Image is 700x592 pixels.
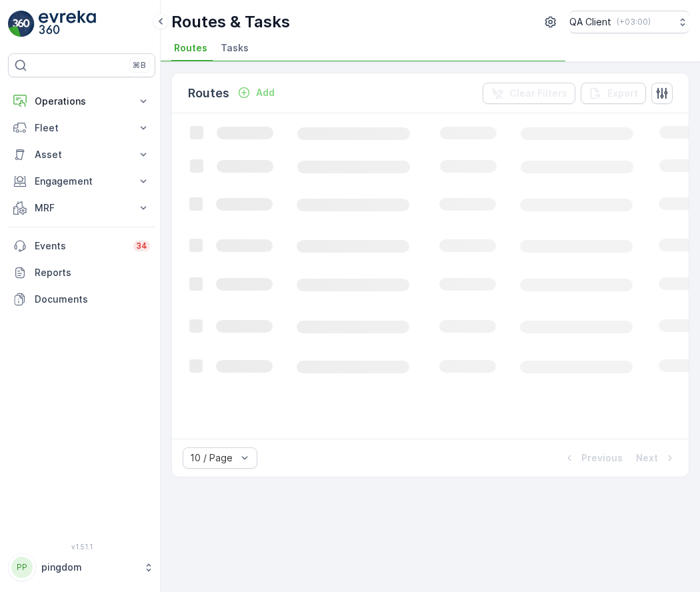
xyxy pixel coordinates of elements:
p: Next [636,451,658,465]
a: Documents [8,286,155,313]
button: Engagement [8,168,155,195]
button: Asset [8,141,155,168]
button: QA Client(+03:00) [569,11,689,33]
a: Events34 [8,233,155,259]
p: Documents [35,293,150,306]
p: Clear Filters [509,87,567,100]
p: MRF [35,201,129,215]
p: Export [607,87,638,100]
button: MRF [8,195,155,221]
div: PP [11,557,33,578]
button: Previous [561,450,624,466]
p: Operations [35,95,129,108]
button: PPpingdom [8,553,155,581]
a: Reports [8,259,155,286]
span: Routes [174,41,207,55]
p: Events [35,239,125,253]
p: pingdom [41,561,137,574]
p: ( +03:00 ) [617,17,651,27]
p: Routes & Tasks [171,11,290,33]
p: Engagement [35,175,129,188]
span: Tasks [221,41,249,55]
p: Routes [188,84,229,103]
p: Fleet [35,121,129,135]
img: logo [8,11,35,37]
img: logo_light-DOdMpM7g.png [39,11,96,37]
button: Fleet [8,115,155,141]
p: Add [256,86,275,99]
p: ⌘B [133,60,146,71]
p: 34 [136,241,147,251]
p: Asset [35,148,129,161]
button: Add [232,85,280,101]
p: QA Client [569,15,611,29]
p: Reports [35,266,150,279]
button: Export [581,83,646,104]
button: Clear Filters [483,83,575,104]
button: Operations [8,88,155,115]
span: v 1.51.1 [8,543,155,551]
p: Previous [581,451,623,465]
button: Next [635,450,678,466]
